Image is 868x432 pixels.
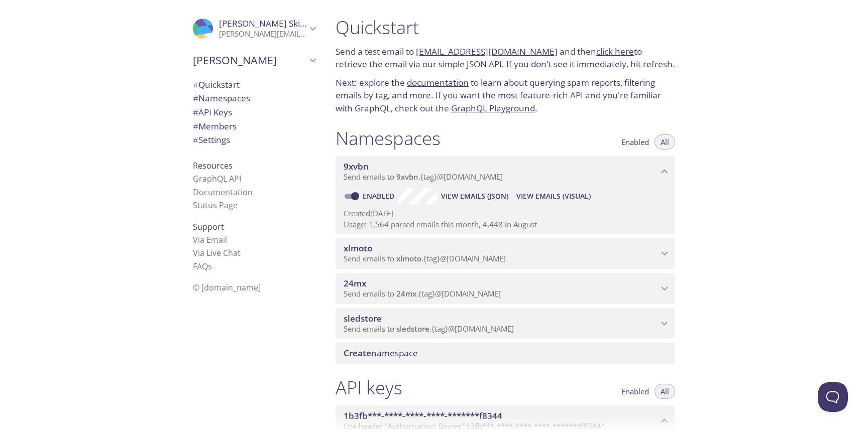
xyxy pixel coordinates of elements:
[344,289,501,299] span: Send emails to . {tag} @[DOMAIN_NAME]
[407,77,469,88] a: documentation
[185,47,323,73] div: Pierce
[396,172,418,182] span: 9xvbn
[396,324,429,334] span: sledstore
[336,343,675,364] div: Create namespace
[193,106,198,118] span: #
[344,347,418,359] span: namespace
[441,190,508,202] span: View Emails (JSON)
[185,12,323,45] div: Grzegorz Skierkowski
[336,308,675,339] div: sledstore namespace
[344,219,667,230] p: Usage: 1,564 parsed emails this month, 4,448 in August
[344,161,369,172] span: 9xvbn
[185,119,323,133] div: Members
[451,102,535,114] a: GraphQL Playground
[193,120,237,132] span: Members
[655,134,675,150] button: All
[185,105,323,119] div: API Keys
[193,106,232,118] span: API Keys
[615,134,655,150] button: Enabled
[516,190,591,202] span: View Emails (Visual)
[361,191,398,201] a: Enabled
[615,384,655,399] button: Enabled
[344,324,514,334] span: Send emails to . {tag} @[DOMAIN_NAME]
[655,384,675,399] button: All
[596,46,634,57] a: click here
[193,247,241,258] a: Via Live Chat
[208,261,212,272] span: s
[193,173,241,184] a: GraphQL API
[193,261,212,272] a: FAQ
[193,120,198,132] span: #
[344,347,371,359] span: Create
[344,277,366,289] span: 24mx
[336,273,675,304] div: 24mx namespace
[193,221,224,232] span: Support
[336,238,675,269] div: xlmoto namespace
[193,282,261,293] span: © [DOMAIN_NAME]
[193,79,240,90] span: Quickstart
[219,18,335,29] span: [PERSON_NAME] Skierkowski
[512,188,595,204] button: View Emails (Visual)
[193,134,230,146] span: Settings
[193,134,198,146] span: #
[336,127,441,150] h1: Namespaces
[437,188,512,204] button: View Emails (JSON)
[193,79,198,90] span: #
[396,253,421,263] span: xlmoto
[336,16,675,39] h1: Quickstart
[193,92,250,104] span: Namespaces
[336,76,675,115] p: Next: explore the to learn about querying spam reports, filtering emails by tag, and more. If you...
[219,29,306,39] p: [PERSON_NAME][EMAIL_ADDRESS][PERSON_NAME][DOMAIN_NAME]
[185,133,323,147] div: Team Settings
[193,234,227,245] a: Via Email
[344,208,667,219] p: Created [DATE]
[336,376,402,399] h1: API keys
[336,156,675,187] div: 9xvbn namespace
[344,253,506,263] span: Send emails to . {tag} @[DOMAIN_NAME]
[193,200,238,211] a: Status Page
[336,45,675,71] p: Send a test email to and then to retrieve the email via our simple JSON API. If you don't see it ...
[185,91,323,105] div: Namespaces
[396,289,416,299] span: 24mx
[344,172,503,182] span: Send emails to . {tag} @[DOMAIN_NAME]
[185,78,323,92] div: Quickstart
[344,242,372,254] span: xlmoto
[344,313,382,324] span: sledstore
[193,53,306,67] span: [PERSON_NAME]
[193,92,198,104] span: #
[416,46,558,57] a: [EMAIL_ADDRESS][DOMAIN_NAME]
[193,187,253,198] a: Documentation
[818,382,848,412] iframe: Help Scout Beacon - Open
[193,160,233,171] span: Resources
